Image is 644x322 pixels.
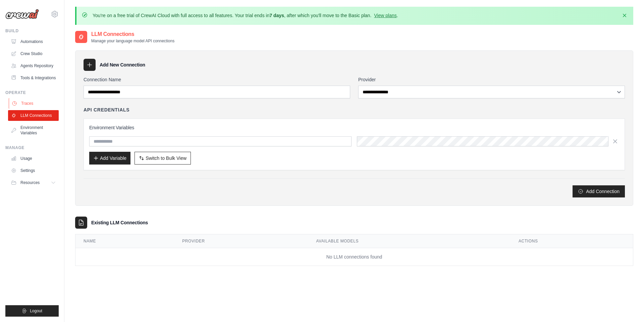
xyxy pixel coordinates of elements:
[8,122,59,138] a: Environment Variables
[5,9,39,19] img: Logo
[8,153,59,164] a: Usage
[30,308,42,314] span: Logout
[269,13,284,18] strong: 7 days
[511,234,633,248] th: Actions
[5,145,59,150] div: Manage
[84,106,129,113] h4: API Credentials
[573,185,625,197] button: Add Connection
[93,12,398,19] p: You're on a free trial of CrewAI Cloud with full access to all features. Your trial ends in , aft...
[75,234,174,248] th: Name
[100,61,145,68] h3: Add New Connection
[91,38,174,44] p: Manage your language model API connections
[75,248,633,266] td: No LLM connections found
[5,28,59,34] div: Build
[174,234,308,248] th: Provider
[5,90,59,95] div: Operate
[8,177,59,188] button: Resources
[358,76,625,83] label: Provider
[20,180,40,185] span: Resources
[8,110,59,121] a: LLM Connections
[89,152,130,165] button: Add Variable
[5,305,59,317] button: Logout
[146,155,186,162] span: Switch to Bulk View
[8,60,59,71] a: Agents Repository
[91,219,148,226] h3: Existing LLM Connections
[91,30,174,38] h2: LLM Connections
[8,36,59,47] a: Automations
[8,73,59,83] a: Tools & Integrations
[84,76,350,83] label: Connection Name
[308,234,511,248] th: Available Models
[135,152,191,165] button: Switch to Bulk View
[374,13,396,18] a: View plans
[9,98,59,109] a: Traces
[8,165,59,176] a: Settings
[89,124,619,131] h3: Environment Variables
[8,48,59,59] a: Crew Studio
